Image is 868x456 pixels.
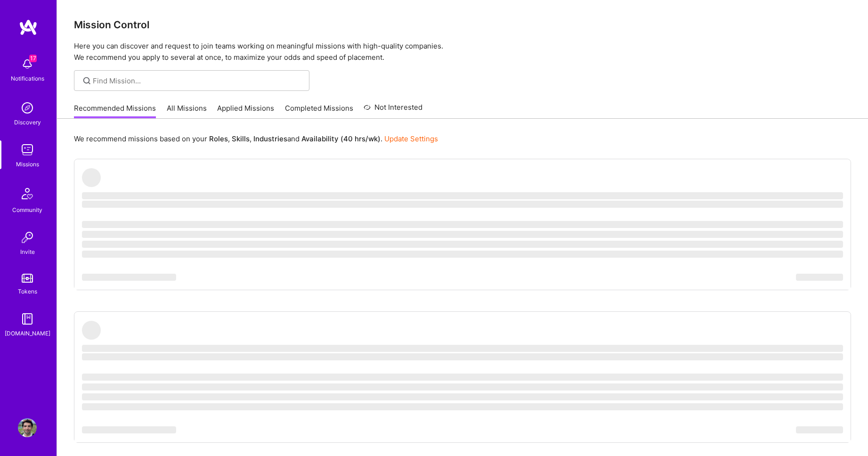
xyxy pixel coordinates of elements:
div: Invite [20,247,35,257]
a: Not Interested [364,102,422,119]
img: guide book [18,309,37,328]
p: Here you can discover and request to join teams working on meaningful missions with high-quality ... [74,41,851,63]
p: We recommend missions based on your , , and . [74,134,438,144]
img: tokens [22,274,33,283]
div: Discovery [14,117,41,127]
div: Missions [16,159,39,169]
img: User Avatar [18,418,37,437]
img: discovery [18,98,37,117]
a: Update Settings [384,134,438,143]
b: Skills [232,134,250,143]
div: Tokens [18,286,37,296]
a: All Missions [167,103,207,119]
a: User Avatar [16,418,39,437]
a: Applied Missions [217,103,274,119]
div: [DOMAIN_NAME] [5,328,50,338]
b: Industries [253,134,287,143]
img: logo [19,19,38,36]
span: 17 [29,55,37,62]
input: Find Mission... [93,76,302,86]
h3: Mission Control [74,19,851,31]
div: Notifications [11,73,44,83]
i: icon SearchGrey [81,75,92,86]
img: teamwork [18,140,37,159]
a: Completed Missions [285,103,353,119]
img: bell [18,55,37,73]
img: Community [16,182,39,205]
img: Invite [18,228,37,247]
div: Community [12,205,42,215]
b: Availability (40 hrs/wk) [301,134,381,143]
b: Roles [209,134,228,143]
a: Recommended Missions [74,103,156,119]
